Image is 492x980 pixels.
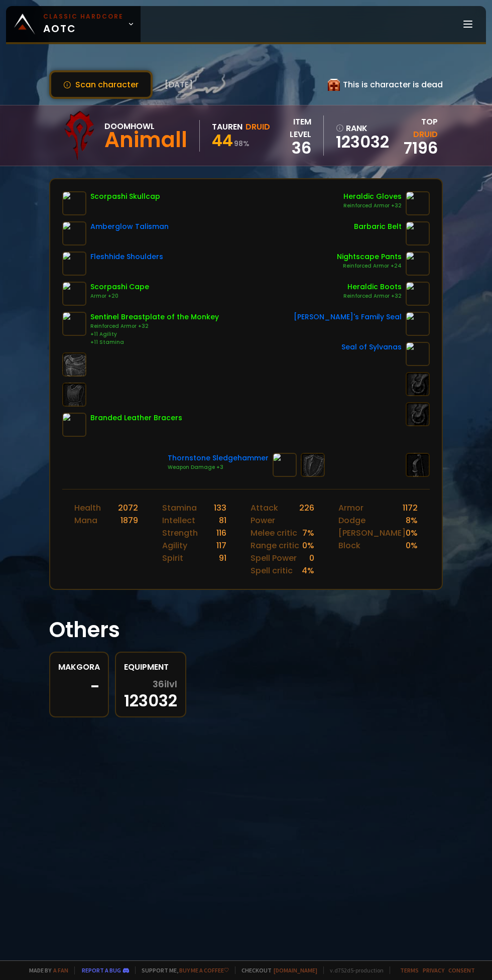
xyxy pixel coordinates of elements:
[162,502,197,514] div: Stamina
[43,12,124,36] span: AOTC
[404,137,438,159] a: 7196
[62,413,86,437] img: item-19508
[294,312,402,322] div: [PERSON_NAME]'s Family Seal
[448,966,475,974] a: Consent
[299,502,314,527] div: 226
[302,564,314,577] div: 4 %
[168,453,269,463] div: Thornstone Sledgehammer
[62,312,86,336] img: item-7439
[43,12,124,21] small: Classic Hardcore
[395,115,438,141] div: Top
[90,221,169,232] div: Amberglow Talisman
[403,502,418,514] div: 1172
[124,661,177,673] div: Equipment
[124,679,177,708] div: 123032
[343,202,402,210] div: Reinforced Armor +32
[74,502,101,514] div: Health
[338,514,365,527] div: Dodge
[251,539,299,552] div: Range critic
[343,282,402,292] div: Heraldic Boots
[165,78,193,91] span: [DATE]
[90,330,219,338] div: +11 Agility
[90,413,182,423] div: Branded Leather Bracers
[406,252,430,276] img: item-8193
[90,292,149,300] div: Armor +20
[62,221,86,246] img: item-10824
[219,552,226,564] div: 91
[115,652,186,717] a: Equipment36ilvl123032
[62,191,86,215] img: item-14658
[168,463,269,471] div: Weapon Damage +3
[53,966,68,974] a: a fan
[104,120,187,133] div: Doomhowl
[162,514,195,527] div: Intellect
[413,129,438,140] span: Druid
[219,514,226,527] div: 81
[343,191,402,202] div: Heraldic Gloves
[90,191,160,202] div: Scorpashi Skullcap
[302,527,314,539] div: 7 %
[337,252,402,262] div: Nightscape Pants
[406,539,418,552] div: 0 %
[406,312,430,336] img: item-6321
[270,115,311,141] div: item level
[406,527,418,539] div: 0 %
[309,552,314,564] div: 0
[328,78,443,91] div: This is character is dead
[212,129,233,152] span: 44
[216,527,226,539] div: 116
[251,552,297,564] div: Spell Power
[338,502,363,514] div: Armor
[251,527,297,539] div: Melee critic
[49,652,109,717] a: Makgora-
[337,262,402,270] div: Reinforced Armor +24
[234,139,250,149] small: 98 %
[90,282,149,292] div: Scorpashi Cape
[274,966,317,974] a: [DOMAIN_NAME]
[49,70,153,99] button: Scan character
[58,661,100,673] div: Makgora
[104,133,187,148] div: Animall
[273,453,297,477] img: item-1722
[214,502,226,514] div: 133
[406,191,430,215] img: item-8121
[120,514,138,527] div: 1879
[82,966,121,974] a: Report a bug
[58,679,100,694] div: -
[245,120,270,133] div: Druid
[135,966,229,974] span: Support me,
[406,342,430,366] img: item-6414
[336,135,389,150] a: 123032
[235,966,317,974] span: Checkout
[400,966,419,974] a: Terms
[153,679,177,689] span: 36 ilvl
[338,539,360,552] div: Block
[162,527,198,539] div: Strength
[162,552,183,564] div: Spirit
[74,514,97,527] div: Mana
[118,502,138,514] div: 2072
[270,141,311,156] div: 36
[423,966,444,974] a: Privacy
[62,282,86,306] img: item-14656
[406,514,418,527] div: 8 %
[302,539,314,552] div: 0 %
[90,322,219,330] div: Reinforced Armor +32
[336,122,389,135] div: rank
[212,120,242,133] div: Tauren
[251,564,293,577] div: Spell critic
[323,966,384,974] span: v. d752d5 - production
[354,221,402,232] div: Barbaric Belt
[406,282,430,306] img: item-8117
[406,221,430,246] img: item-4264
[179,966,229,974] a: Buy me a coffee
[90,338,219,346] div: +11 Stamina
[49,614,443,646] h1: Others
[6,6,141,42] a: Classic HardcoreAOTC
[341,342,402,352] div: Seal of Sylvanas
[90,252,163,262] div: Fleshhide Shoulders
[216,539,226,552] div: 117
[23,966,68,974] span: Made by
[62,252,86,276] img: item-10774
[338,527,406,539] div: [PERSON_NAME]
